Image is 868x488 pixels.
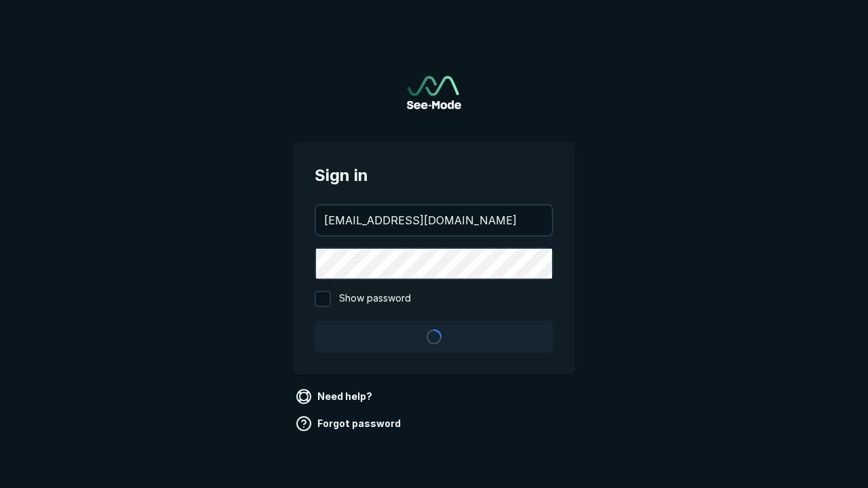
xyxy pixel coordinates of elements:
a: Go to sign in [407,76,461,109]
a: Forgot password [293,413,406,434]
a: Need help? [293,386,378,407]
input: your@email.com [316,205,552,235]
span: Show password [339,291,411,307]
img: See-Mode Logo [407,76,461,109]
span: Sign in [315,163,553,188]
